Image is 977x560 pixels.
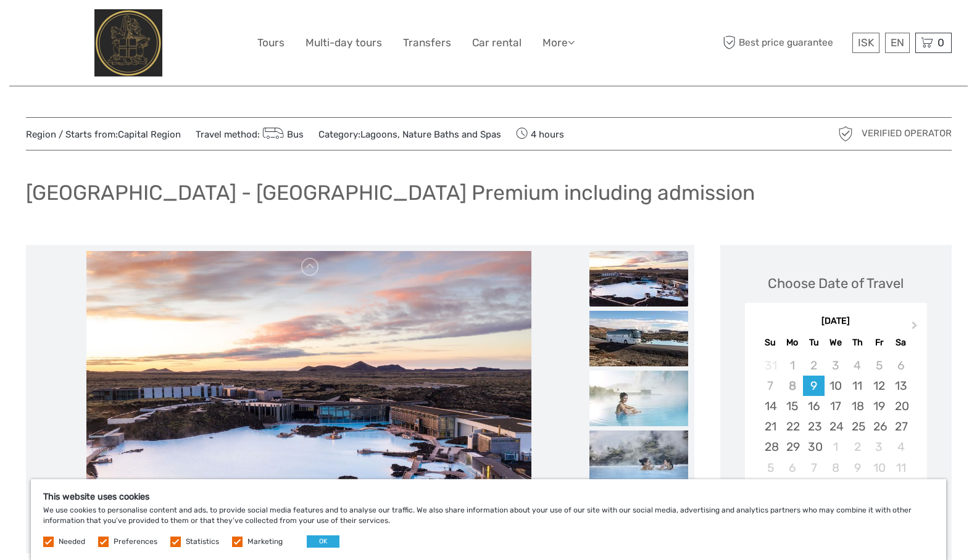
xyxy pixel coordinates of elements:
img: f5d80129630e4fa6877a6a1279fef998_slider_thumbnail.jpg [589,371,688,426]
div: [DATE] [745,315,927,328]
div: Fr [868,334,890,351]
div: Choose Friday, October 3rd, 2025 [868,437,890,457]
span: 0 [936,36,946,49]
span: 4 hours [516,125,564,142]
div: Choose Tuesday, September 23rd, 2025 [803,416,825,437]
div: Choose Thursday, October 2nd, 2025 [847,437,868,457]
div: Choose Saturday, September 20th, 2025 [890,396,912,416]
label: Statistics [186,537,219,547]
div: Not available Monday, September 1st, 2025 [781,355,803,376]
div: Choose Tuesday, September 30th, 2025 [803,437,825,457]
a: Lagoons, Nature Baths and Spas [360,129,501,140]
a: Bus [260,129,304,140]
div: Choose Sunday, September 21st, 2025 [760,416,781,437]
div: Choose Tuesday, September 9th, 2025 [803,376,825,396]
span: ISK [858,36,874,49]
div: Choose Sunday, September 14th, 2025 [760,396,781,416]
label: Marketing [247,537,283,547]
div: Not available Friday, September 5th, 2025 [868,355,890,376]
a: Capital Region [118,129,181,140]
button: Next Month [906,318,926,338]
div: Choose Saturday, October 11th, 2025 [890,458,912,478]
div: Choose Wednesday, September 24th, 2025 [825,416,846,437]
div: Tu [803,334,825,351]
div: Choose Thursday, September 18th, 2025 [847,396,868,416]
div: Choose Monday, October 6th, 2025 [781,458,803,478]
div: Sa [890,334,912,351]
p: We're away right now. Please check back later! [17,22,139,31]
div: Not available Saturday, September 6th, 2025 [890,355,912,376]
span: Best price guarantee [720,33,849,53]
a: Transfers [403,34,451,52]
label: Preferences [114,537,157,547]
div: Choose Friday, October 10th, 2025 [868,458,890,478]
div: Choose Monday, September 29th, 2025 [781,437,803,457]
a: Car rental [472,34,522,52]
div: Th [847,334,868,351]
img: e153eefffb494e93a9cb2d7f1da8b105_slider_thumbnail.jpeg [589,430,688,486]
div: EN [885,33,910,53]
div: Choose Friday, September 19th, 2025 [868,396,890,416]
div: Choose Friday, September 26th, 2025 [868,416,890,437]
div: Not available Wednesday, September 3rd, 2025 [825,355,846,376]
img: 92839aa66af24556aa012d667f919618_slider_thumbnail.jpg [589,311,688,366]
div: Su [760,334,781,351]
button: Open LiveChat chat widget [142,19,157,34]
label: Needed [59,537,85,547]
div: Choose Saturday, September 13th, 2025 [890,376,912,396]
div: Choose Tuesday, October 7th, 2025 [803,458,825,478]
div: Choose Wednesday, September 10th, 2025 [825,376,846,396]
a: More [543,34,575,52]
h1: [GEOGRAPHIC_DATA] - [GEOGRAPHIC_DATA] Premium including admission [26,180,755,205]
div: Choose Thursday, October 9th, 2025 [847,458,868,478]
div: We [825,334,846,351]
div: Choose Monday, September 22nd, 2025 [781,416,803,437]
button: OK [307,535,339,548]
div: Choose Wednesday, September 17th, 2025 [825,396,846,416]
div: Choose Thursday, September 25th, 2025 [847,416,868,437]
img: 3adb2bdb092042d093e9e4a6c811bf4f_slider_thumbnail.jpeg [589,251,688,307]
h5: This website uses cookies [43,492,934,502]
div: Choose Wednesday, October 8th, 2025 [825,458,846,478]
div: Choose Saturday, October 4th, 2025 [890,437,912,457]
div: Not available Sunday, August 31st, 2025 [760,355,781,376]
div: Not available Sunday, September 7th, 2025 [760,376,781,396]
img: City Center Hotel [94,9,163,76]
div: Choose Sunday, September 28th, 2025 [760,437,781,457]
span: Region / Starts from: [26,128,181,141]
div: Choose Monday, September 15th, 2025 [781,396,803,416]
div: Not available Tuesday, September 2nd, 2025 [803,355,825,376]
img: 3adb2bdb092042d093e9e4a6c811bf4f_main_slider.jpeg [86,251,531,547]
a: Multi-day tours [306,34,382,52]
span: Verified Operator [862,127,952,140]
div: Mo [781,334,803,351]
div: Choose Friday, September 12th, 2025 [868,376,890,396]
div: Not available Monday, September 8th, 2025 [781,376,803,396]
div: Choose Thursday, September 11th, 2025 [847,376,868,396]
div: Choose Sunday, October 5th, 2025 [760,458,781,478]
div: Choose Tuesday, September 16th, 2025 [803,396,825,416]
span: Travel method: [196,125,304,142]
img: verified_operator_grey_128.png [836,124,855,144]
div: Choose Wednesday, October 1st, 2025 [825,437,846,457]
div: Choose Saturday, September 27th, 2025 [890,416,912,437]
a: Tours [257,34,285,52]
div: We use cookies to personalise content and ads, to provide social media features and to analyse ou... [31,479,946,560]
div: Not available Thursday, September 4th, 2025 [847,355,868,376]
span: Category: [318,128,501,141]
div: month 2025-09 [749,355,923,478]
div: Choose Date of Travel [768,274,904,293]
